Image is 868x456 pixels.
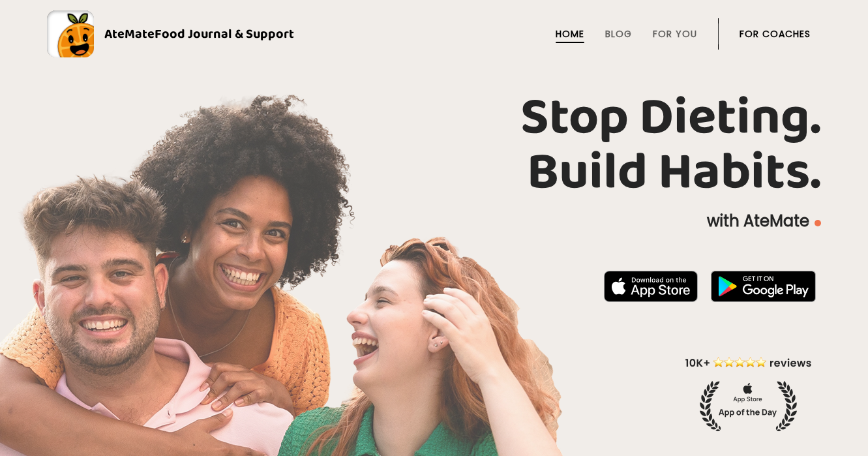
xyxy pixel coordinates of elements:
[653,29,697,39] a: For You
[556,29,584,39] a: Home
[676,355,821,431] img: home-hero-appoftheday.png
[94,23,294,44] div: AteMate
[604,271,698,302] img: badge-download-apple.svg
[711,271,816,302] img: badge-download-google.png
[47,10,821,57] a: AteMateFood Journal & Support
[47,211,821,232] p: with AteMate
[740,29,811,39] a: For Coaches
[605,29,632,39] a: Blog
[155,23,294,44] span: Food Journal & Support
[47,91,821,200] h1: Stop Dieting. Build Habits.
